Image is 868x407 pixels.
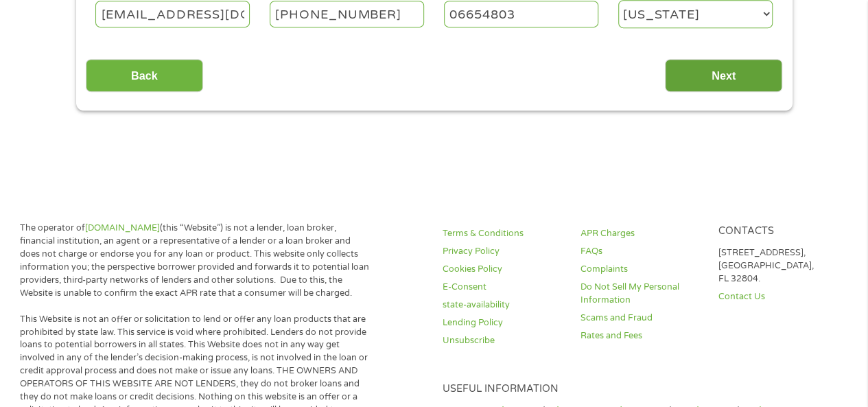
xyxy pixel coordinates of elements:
a: E-Consent [443,281,564,294]
a: Unsubscribe [443,334,564,347]
input: (541) 754-3010 [270,1,424,27]
a: APR Charges [580,227,702,240]
a: Rates and Fees [580,329,702,342]
a: Contact Us [718,290,840,303]
a: Terms & Conditions [443,227,564,240]
a: Cookies Policy [443,263,564,276]
input: Back [86,59,203,93]
a: Scams and Fraud [580,312,702,325]
a: Lending Policy [443,316,564,329]
a: FAQs [580,245,702,258]
a: [DOMAIN_NAME] [85,222,160,233]
a: Complaints [580,263,702,276]
input: Next [665,59,782,93]
h4: Contacts [718,225,840,238]
a: state-availability [443,299,564,312]
a: Privacy Policy [443,245,564,258]
a: Do Not Sell My Personal Information [580,281,702,307]
p: [STREET_ADDRESS], [GEOGRAPHIC_DATA], FL 32804. [718,246,840,286]
p: The operator of (this “Website”) is not a lender, loan broker, financial institution, an agent or... [20,222,373,299]
input: john@gmail.com [95,1,250,27]
h4: Useful Information [443,383,840,396]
